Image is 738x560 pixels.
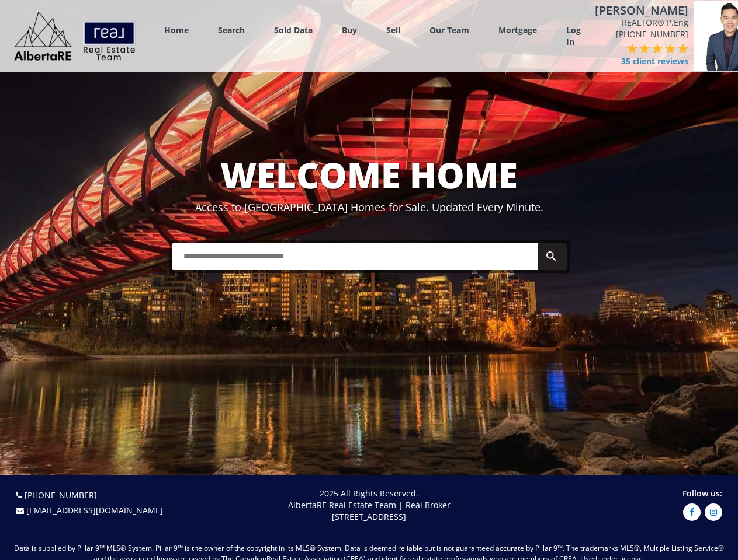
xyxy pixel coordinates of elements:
h1: WELCOME HOME [3,156,735,194]
img: 2 of 5 stars [639,43,650,54]
img: Logo [8,8,141,64]
a: Our Team [429,24,469,36]
a: Search [218,24,245,36]
a: [PHONE_NUMBER] [616,29,688,40]
img: 5 of 5 stars [678,43,688,54]
img: 4 of 5 stars [665,43,675,54]
a: [PHONE_NUMBER] [25,489,97,501]
a: Sell [386,24,400,36]
a: [EMAIL_ADDRESS][DOMAIN_NAME] [26,505,163,516]
span: [STREET_ADDRESS] [332,511,406,522]
a: Log In [566,24,581,48]
h4: [PERSON_NAME] [595,4,688,17]
span: Follow us: [682,488,722,499]
span: REALTOR® P.Eng [595,17,688,29]
img: 1 of 5 stars [627,43,637,54]
span: Access to [GEOGRAPHIC_DATA] Homes for Sale. Updated Every Minute. [195,200,543,214]
a: Buy [342,24,357,36]
p: 2025 All Rights Reserved. AlbertaRE Real Estate Team | Real Broker [195,488,544,523]
a: Home [164,24,189,36]
a: Mortgage [498,24,537,36]
img: 3 of 5 stars [652,43,663,54]
span: 35 client reviews [621,55,688,67]
a: Sold Data [274,24,313,36]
